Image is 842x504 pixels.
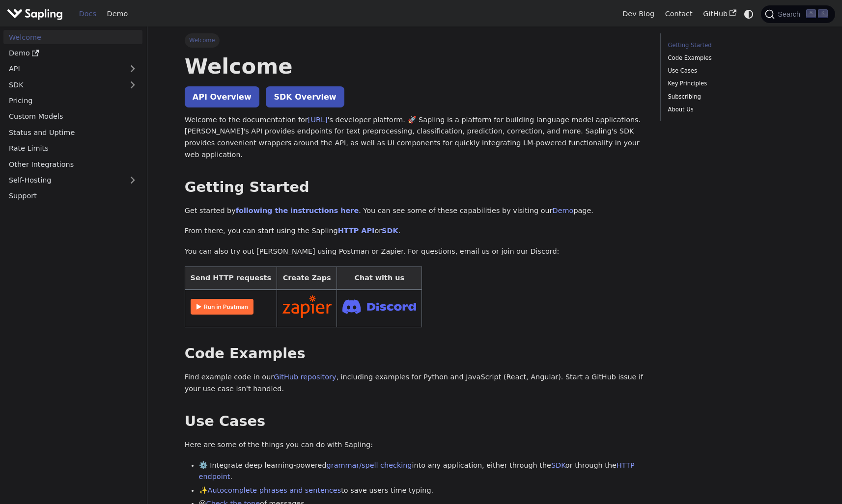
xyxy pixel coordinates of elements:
kbd: ⌘ [806,9,816,18]
h2: Getting Started [185,179,646,196]
button: Expand sidebar category 'SDK' [123,78,142,92]
a: SDK Overview [266,86,344,107]
h2: Use Cases [185,413,646,430]
img: Connect in Zapier [282,295,332,318]
a: SDK [551,461,565,469]
span: Search [775,10,806,18]
a: Self-Hosting [3,173,142,187]
a: grammar/spell checking [327,461,412,469]
p: From there, you can start using the Sapling or . [185,225,646,237]
p: Welcome to the documentation for 's developer platform. 🚀 Sapling is a platform for building lang... [185,114,646,161]
img: Sapling.ai [7,7,63,21]
p: You can also try out [PERSON_NAME] using Postman or Zapier. For questions, email us or join our D... [185,246,646,258]
a: SDK [382,227,398,235]
th: Send HTTP requests [185,266,277,290]
a: GitHub [698,6,741,22]
a: Subscribing [668,92,801,102]
p: Here are some of the things you can do with Sapling: [185,439,646,451]
a: Demo [3,46,142,60]
th: Create Zaps [277,266,337,290]
a: following the instructions here [236,207,359,214]
a: Demo [553,207,574,214]
a: SDK [3,78,123,92]
a: Docs [74,6,102,22]
p: Find example code in our , including examples for Python and JavaScript (React, Angular). Start a... [185,371,646,395]
a: [URL] [308,116,328,124]
li: ✨ to save users time typing. [199,485,646,497]
button: Switch between dark and light mode (currently system mode) [742,7,756,21]
a: About Us [668,105,801,114]
span: Welcome [185,33,220,47]
a: Other Integrations [3,157,142,171]
a: Contact [660,6,698,22]
a: Code Examples [668,53,801,63]
a: GitHub repository [274,373,336,381]
h2: Code Examples [185,345,646,363]
a: API [3,62,123,76]
a: API Overview [185,86,259,107]
a: Key Principles [668,79,801,88]
img: Join Discord [342,296,416,317]
a: Custom Models [3,109,142,124]
nav: Breadcrumbs [185,33,646,47]
a: Sapling.ai [7,7,66,21]
button: Expand sidebar category 'API' [123,62,142,76]
a: Use Cases [668,66,801,76]
a: Demo [102,6,133,22]
a: HTTP API [338,227,375,235]
a: Welcome [3,30,142,44]
a: Status and Uptime [3,125,142,139]
a: Pricing [3,94,142,108]
a: HTTP endpoint [199,461,635,481]
li: ⚙️ Integrate deep learning-powered into any application, either through the or through the . [199,460,646,483]
h1: Welcome [185,53,646,80]
a: Rate Limits [3,141,142,156]
a: Autocomplete phrases and sentences [208,486,341,494]
kbd: K [818,9,828,18]
img: Run in Postman [191,299,253,315]
a: Support [3,189,142,203]
button: Search (Command+K) [761,5,835,23]
a: Getting Started [668,41,801,50]
p: Get started by . You can see some of these capabilities by visiting our page. [185,205,646,217]
a: Dev Blog [617,6,659,22]
th: Chat with us [337,266,422,290]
